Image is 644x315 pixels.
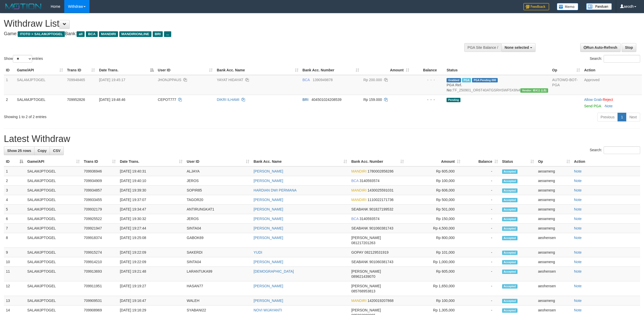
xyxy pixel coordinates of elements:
[462,296,500,306] td: -
[118,186,185,195] td: [DATE] 19:39:30
[25,205,82,214] td: SALAMJPTOGEL
[574,284,582,288] a: Note
[13,55,32,63] select: Showentries
[301,65,361,75] th: Bank Acc. Number: activate to sort column ascending
[25,166,82,176] td: SALAMJPTOGEL
[253,250,262,254] a: YUDI
[86,31,97,37] span: BCA
[217,98,239,102] a: DIKRI ILHAMI
[406,296,462,306] td: Rp 100,000
[472,78,498,82] span: PGA Pending
[118,224,185,233] td: [DATE] 19:27:44
[365,250,388,254] span: Copy 082129531919 to clipboard
[82,224,118,233] td: 709921947
[536,166,572,176] td: aeoameng
[118,281,185,296] td: [DATE] 19:19:27
[18,31,65,37] span: ITOTO > SALAMJPTOGEL
[574,269,582,273] a: Note
[536,248,572,257] td: aeoameng
[406,248,462,257] td: Rp 101,000
[82,257,118,267] td: 709914210
[4,224,25,233] td: 7
[82,157,118,166] th: Trans ID: activate to sort column ascending
[217,78,243,82] a: YAYAT HIDAYAT
[359,179,379,183] span: Copy 3140593574 to clipboard
[4,55,43,63] label: Show entries
[626,113,640,121] a: Next
[25,214,82,224] td: SALAMJPTOGEL
[82,205,118,214] td: 709932179
[253,308,282,312] a: NOVI WIJAYANTI
[502,299,518,303] span: Accepted
[82,233,118,248] td: 709918374
[462,281,500,296] td: -
[118,248,185,257] td: [DATE] 19:22:09
[462,195,500,205] td: -
[536,257,572,267] td: aeoameng
[119,31,151,37] span: MANDIRIONLINE
[536,157,572,166] th: Op: activate to sort column ascending
[53,149,60,153] span: CSV
[359,217,379,221] span: Copy 3140593574 to clipboard
[185,248,251,257] td: SAKERDI
[185,267,251,281] td: LARANTUKA99
[582,75,642,95] td: Approved
[590,146,640,154] label: Search:
[462,157,500,166] th: Balance: activate to sort column ascending
[185,186,251,195] td: SOPIR85
[253,226,283,230] a: [PERSON_NAME]
[363,78,382,82] span: Rp 200.000
[406,257,462,267] td: Rp 1,000,000
[502,226,518,231] span: Accepted
[4,195,25,205] td: 4
[447,83,462,92] b: PGA Ref. No:
[536,233,572,248] td: aeohensen
[574,179,582,183] a: Note
[550,65,582,75] th: Op: activate to sort column ascending
[502,179,518,183] span: Accepted
[413,77,442,82] div: - - -
[406,176,462,186] td: Rp 100,000
[505,45,529,50] span: None selected
[406,233,462,248] td: Rp 800,000
[185,296,251,306] td: WALEH
[351,274,375,279] span: Copy 089621439070 to clipboard
[361,65,411,75] th: Amount: activate to sort column ascending
[4,166,25,176] td: 1
[351,269,381,273] span: [PERSON_NAME]
[25,186,82,195] td: SALAMJPTOGEL
[464,43,501,52] div: PGA Site Balance /
[185,166,251,176] td: ALJAYA
[445,75,550,95] td: TF_250901_OR6T40ATGSRHSWF5X8N4
[82,281,118,296] td: 709911951
[67,98,85,102] span: 709952826
[164,31,171,37] span: ...
[536,224,572,233] td: aeoameng
[4,75,15,95] td: 1
[536,214,572,224] td: aeoameng
[572,157,640,166] th: Action
[312,98,342,102] span: Copy 404501024208539 to clipboard
[4,186,25,195] td: 3
[523,3,549,10] img: Feedback.jpg
[253,169,283,173] a: [PERSON_NAME]
[351,226,368,230] span: SEABANK
[605,104,613,108] a: Note
[368,169,394,173] span: Copy 1780002858286 to clipboard
[462,186,500,195] td: -
[406,157,462,166] th: Amount: activate to sort column ascending
[4,112,265,119] div: Showing 1 to 2 of 2 entries
[185,205,251,214] td: ANTIRUNGKAT1
[368,188,394,192] span: Copy 1430025591031 to clipboard
[502,236,518,240] span: Accepted
[4,3,43,10] img: MOTION_logo.png
[536,205,572,214] td: aeoameng
[447,98,460,102] span: Pending
[351,217,358,221] span: BCA
[4,205,25,214] td: 5
[520,88,548,93] span: Vendor URL: https://dashboard.q2checkout.com/secure
[185,281,251,296] td: HASAN77
[582,95,642,111] td: ·
[502,188,518,193] span: Accepted
[15,95,65,111] td: SALAMJPTOGEL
